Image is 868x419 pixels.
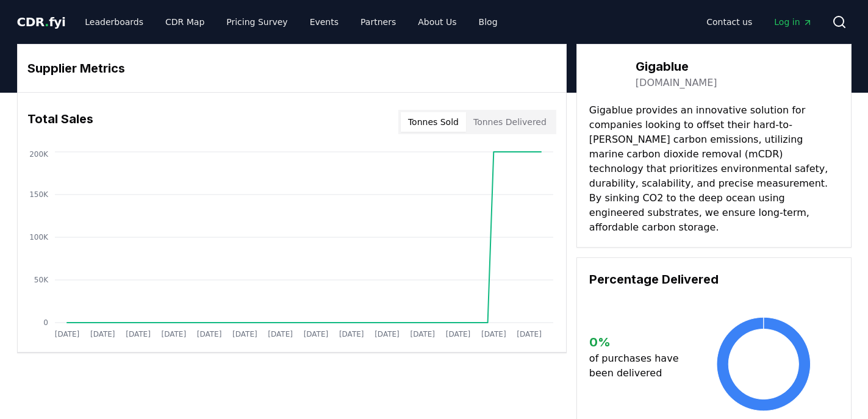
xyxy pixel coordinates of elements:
tspan: [DATE] [196,330,221,338]
a: Blog [469,11,508,33]
tspan: [DATE] [339,330,364,338]
tspan: [DATE] [375,330,400,338]
a: Log in [764,11,822,33]
h3: Total Sales [27,110,93,134]
a: Events [300,11,348,33]
tspan: 200K [29,150,49,159]
a: About Us [408,11,466,33]
tspan: 100K [29,233,49,242]
a: CDR Map [156,11,214,33]
tspan: [DATE] [232,330,257,338]
tspan: 50K [34,276,48,284]
tspan: 150K [29,190,49,199]
img: Gigablue-logo [589,57,623,91]
tspan: [DATE] [445,330,470,338]
a: Contact us [697,11,762,33]
tspan: [DATE] [481,330,506,338]
p: Gigablue provides an innovative solution for companies looking to offset their hard-to-[PERSON_NA... [589,103,839,235]
h3: Gigablue [636,57,717,76]
nav: Main [697,11,822,33]
tspan: [DATE] [303,330,328,338]
tspan: [DATE] [517,330,542,338]
span: Log in [774,16,812,28]
tspan: [DATE] [161,330,186,338]
span: . [45,15,49,29]
h3: Percentage Delivered [589,270,839,288]
tspan: 0 [43,318,48,327]
p: of purchases have been delivered [589,351,689,381]
a: Pricing Survey [217,11,297,33]
a: Leaderboards [75,11,153,33]
tspan: [DATE] [126,330,151,338]
h3: 0 % [589,333,689,351]
button: Tonnes Delivered [466,112,554,132]
a: Partners [351,11,406,33]
button: Tonnes Sold [401,112,466,132]
a: CDR.fyi [17,13,66,30]
a: [DOMAIN_NAME] [636,76,717,90]
h3: Supplier Metrics [27,59,556,77]
tspan: [DATE] [54,330,79,338]
tspan: [DATE] [268,330,293,338]
span: CDR fyi [17,15,66,29]
tspan: [DATE] [410,330,435,338]
nav: Main [75,11,507,33]
tspan: [DATE] [90,330,115,338]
